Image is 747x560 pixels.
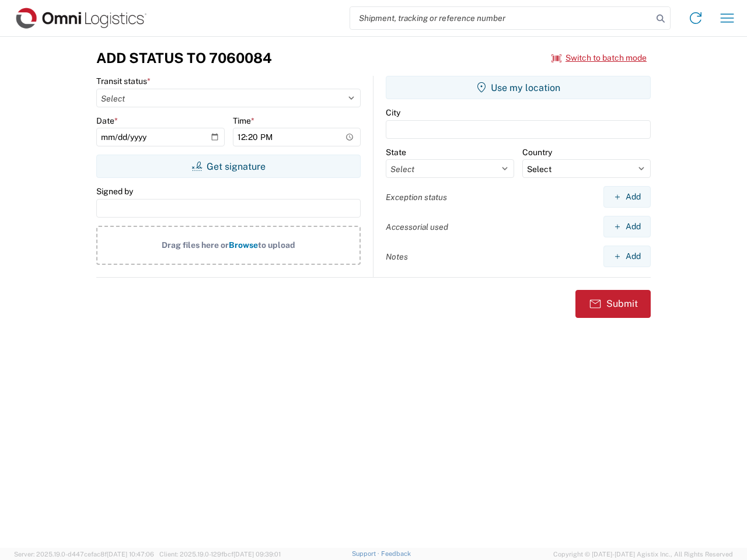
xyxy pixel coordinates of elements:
[386,147,406,157] label: State
[96,186,133,197] label: Signed by
[350,7,652,29] input: Shipment, tracking or reference number
[233,551,281,558] span: [DATE] 09:39:01
[258,240,295,250] span: to upload
[603,186,651,208] button: Add
[386,76,651,99] button: Use my location
[386,251,408,262] label: Notes
[386,192,447,202] label: Exception status
[386,107,400,118] label: City
[159,551,281,558] span: Client: 2025.19.0-129fbcf
[352,550,381,557] a: Support
[96,76,151,86] label: Transit status
[96,155,361,178] button: Get signature
[575,290,651,318] button: Submit
[603,216,651,237] button: Add
[107,551,154,558] span: [DATE] 10:47:06
[553,549,733,559] span: Copyright © [DATE]-[DATE] Agistix Inc., All Rights Reserved
[14,551,154,558] span: Server: 2025.19.0-d447cefac8f
[381,550,411,557] a: Feedback
[96,116,118,126] label: Date
[96,50,272,66] h3: Add Status to 7060084
[603,246,651,267] button: Add
[386,222,448,232] label: Accessorial used
[229,240,258,250] span: Browse
[551,48,647,68] button: Switch to batch mode
[162,240,229,250] span: Drag files here or
[233,116,254,126] label: Time
[522,147,552,157] label: Country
